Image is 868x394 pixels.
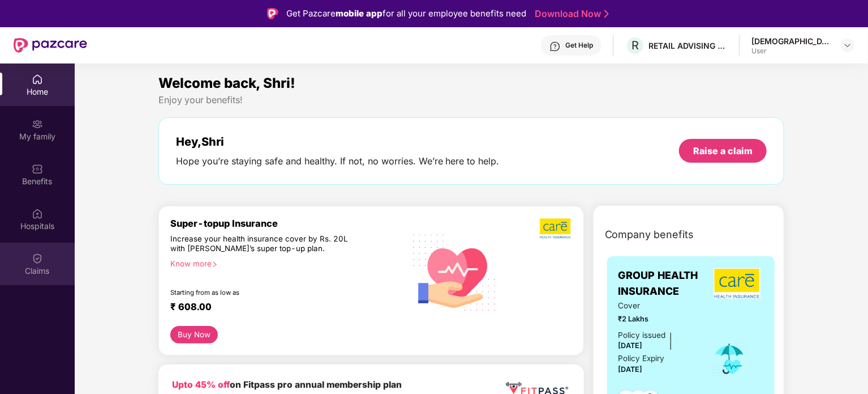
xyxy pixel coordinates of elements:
div: User [751,46,831,56]
div: Raise a claim [693,145,753,157]
img: svg+xml;base64,PHN2ZyBpZD0iRHJvcGRvd24tMzJ4MzIiIHhtbG5zPSJodHRwOi8vd3d3LnczLm9yZy8yMDAwL3N2ZyIgd2... [843,41,852,50]
img: Stroke [604,8,609,20]
a: Download Now [535,8,605,20]
button: Buy Now [170,326,218,344]
span: [DATE] [618,365,643,374]
span: Welcome back, Shri! [158,75,295,91]
div: Hope you’re staying safe and healthy. If not, no worries. We’re here to help. [176,155,500,167]
img: svg+xml;base64,PHN2ZyBpZD0iSG9tZSIgeG1sbnM9Imh0dHA6Ly93d3cudzMub3JnLzIwMDAvc3ZnIiB3aWR0aD0iMjAiIG... [32,74,43,85]
img: icon [711,340,748,378]
img: New Pazcare Logo [14,38,87,53]
div: RETAIL ADVISING SERVICES LLP [648,40,728,51]
div: Know more [170,259,398,267]
div: Hey, Shri [176,135,500,149]
b: on Fitpass pro annual membership plan [172,379,402,390]
img: svg+xml;base64,PHN2ZyB3aWR0aD0iMjAiIGhlaWdodD0iMjAiIHZpZXdCb3g9IjAgMCAyMCAyMCIgZmlsbD0ibm9uZSIgeG... [32,118,43,130]
div: Get Pazcare for all your employee benefits need [286,7,526,20]
div: Enjoy your benefits! [158,94,785,106]
div: Policy issued [618,329,666,341]
img: svg+xml;base64,PHN2ZyBpZD0iQ2xhaW0iIHhtbG5zPSJodHRwOi8vd3d3LnczLm9yZy8yMDAwL3N2ZyIgd2lkdGg9IjIwIi... [32,253,43,264]
strong: mobile app [336,8,383,19]
img: svg+xml;base64,PHN2ZyBpZD0iSG9zcGl0YWxzIiB4bWxucz0iaHR0cDovL3d3dy53My5vcmcvMjAwMC9zdmciIHdpZHRoPS... [32,208,43,219]
div: Starting from as low as [170,289,356,296]
div: Increase your health insurance cover by Rs. 20L with [PERSON_NAME]’s super top-up plan. [170,234,356,255]
span: right [212,261,218,268]
div: Policy Expiry [618,353,665,365]
b: Upto 45% off [172,379,230,390]
img: svg+xml;base64,PHN2ZyB4bWxucz0iaHR0cDovL3d3dy53My5vcmcvMjAwMC9zdmciIHhtbG5zOnhsaW5rPSJodHRwOi8vd3... [405,221,505,323]
img: svg+xml;base64,PHN2ZyBpZD0iQmVuZWZpdHMiIHhtbG5zPSJodHRwOi8vd3d3LnczLm9yZy8yMDAwL3N2ZyIgd2lkdGg9Ij... [32,163,43,175]
img: svg+xml;base64,PHN2ZyBpZD0iSGVscC0zMngzMiIgeG1sbnM9Imh0dHA6Ly93d3cudzMub3JnLzIwMDAvc3ZnIiB3aWR0aD... [549,41,561,52]
span: Company benefits [605,227,694,243]
img: b5dec4f62d2307b9de63beb79f102df3.png [540,218,572,239]
span: [DATE] [618,341,643,350]
div: Get Help [565,41,593,50]
div: [DEMOGRAPHIC_DATA] [751,36,831,46]
span: Cover [618,300,696,312]
div: Super-topup Insurance [170,218,405,229]
span: ₹2 Lakhs [618,313,696,325]
span: R [631,39,639,52]
img: insurerLogo [714,268,760,299]
div: ₹ 608.00 [170,301,393,315]
span: GROUP HEALTH INSURANCE [618,268,711,300]
img: Logo [267,8,278,19]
